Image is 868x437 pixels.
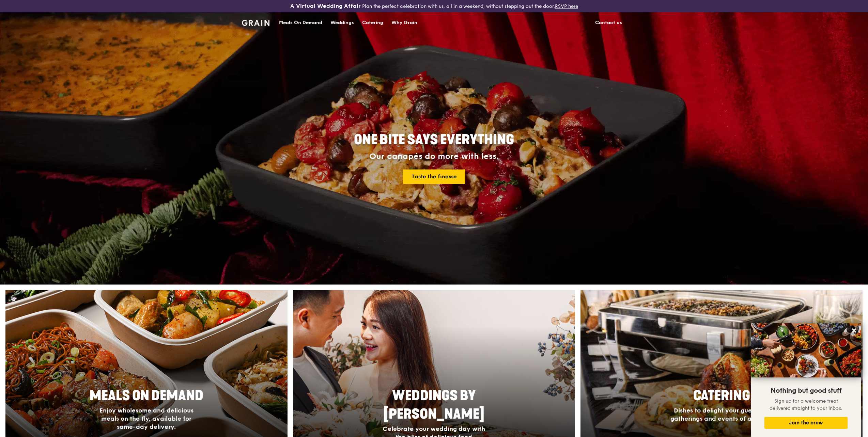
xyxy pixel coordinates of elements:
div: Weddings [330,13,354,33]
a: Weddings [326,13,358,33]
span: ONE BITE SAYS EVERYTHING [354,132,514,148]
img: Grain [242,20,269,26]
a: RSVP here [555,3,578,9]
div: Why Grain [391,13,417,33]
div: Our canapés do more with less. [311,152,557,161]
button: Close [849,325,859,336]
span: Nothing but good stuff [771,387,841,395]
a: GrainGrain [242,12,269,32]
a: Why Grain [387,13,421,33]
button: Join the crew [764,417,848,429]
a: Catering [358,13,387,33]
a: Taste the finesse [403,169,465,184]
span: Dishes to delight your guests, at gatherings and events of all sizes. [670,407,773,422]
span: Catering [693,388,750,404]
span: Weddings by [PERSON_NAME] [384,388,484,422]
div: Catering [362,13,383,33]
div: Plan the perfect celebration with us, all in a weekend, without stepping out the door. [238,3,630,10]
h3: A Virtual Wedding Affair [290,3,361,10]
span: Enjoy wholesome and delicious meals on the fly, available for same-day delivery. [99,407,193,431]
div: Meals On Demand [279,13,322,33]
img: DSC07876-Edit02-Large.jpeg [751,323,861,377]
span: Meals On Demand [90,388,203,404]
a: Contact us [591,13,626,33]
span: Sign up for a welcome treat delivered straight to your inbox. [770,398,842,411]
